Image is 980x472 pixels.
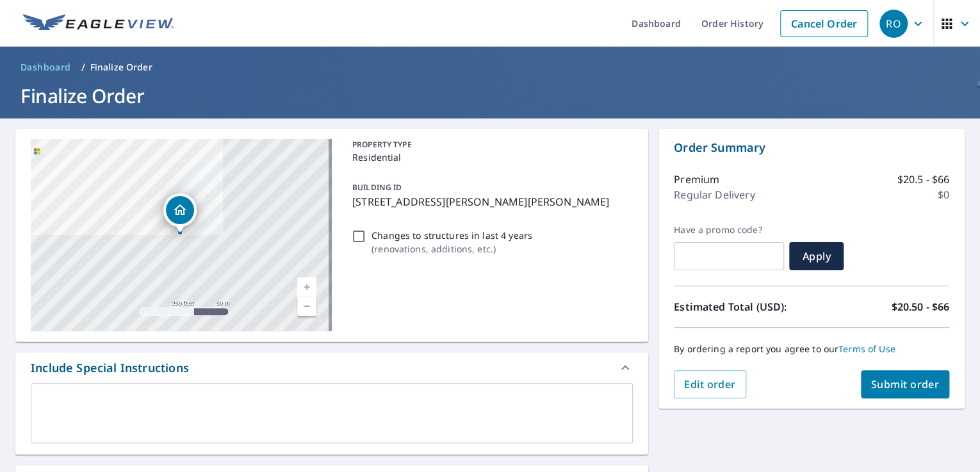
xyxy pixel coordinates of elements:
[879,10,908,38] div: RO
[31,359,189,377] div: Include Special Instructions
[799,249,833,263] span: Apply
[15,352,648,383] div: Include Special Instructions
[674,343,949,355] p: By ordering a report you agree to our
[297,297,316,316] a: Current Level 17, Zoom Out
[871,377,940,391] span: Submit order
[15,57,965,77] nav: breadcrumb
[780,10,868,37] a: Cancel Order
[674,370,746,398] button: Edit order
[674,187,755,202] p: Regular Delivery
[352,194,628,209] p: [STREET_ADDRESS][PERSON_NAME][PERSON_NAME]
[352,182,402,193] p: BUILDING ID
[15,57,76,77] a: Dashboard
[674,139,949,156] p: Order Summary
[163,193,197,233] div: Dropped pin, building 1, Residential property, 6307 Lance Ave Mays Landing, NJ 08330
[789,242,844,270] button: Apply
[838,343,895,355] a: Terms of Use
[297,277,316,297] a: Current Level 17, Zoom In
[90,61,152,74] p: Finalize Order
[15,83,965,109] h1: Finalize Order
[372,242,532,256] p: ( renovations, additions, etc. )
[20,61,71,74] span: Dashboard
[938,187,949,202] p: $0
[897,172,949,187] p: $20.5 - $66
[81,60,85,75] li: /
[674,172,719,187] p: Premium
[684,377,736,391] span: Edit order
[674,224,784,236] label: Have a promo code?
[891,299,949,314] p: $20.50 - $66
[372,229,532,242] p: Changes to structures in last 4 years
[23,14,174,33] img: EV Logo
[352,151,628,164] p: Residential
[861,370,950,398] button: Submit order
[674,299,812,314] p: Estimated Total (USD):
[352,139,628,151] p: PROPERTY TYPE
